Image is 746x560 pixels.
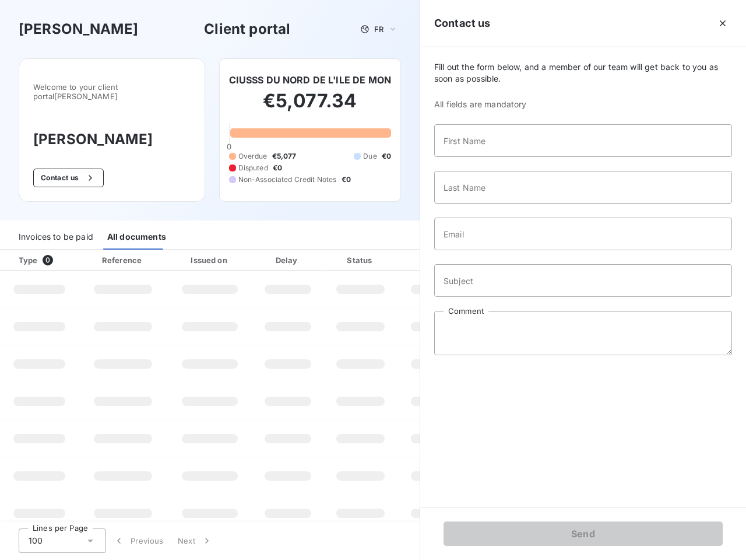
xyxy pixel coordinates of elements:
button: Contact us [33,169,104,187]
h2: €5,077.34 [229,89,392,124]
div: Issued on [170,254,250,266]
span: €5,077 [272,151,297,162]
span: Due [363,151,376,162]
button: Send [444,521,723,546]
h5: Contact us [434,15,491,32]
span: Disputed [238,163,268,173]
span: Welcome to your client portal [PERSON_NAME] [33,82,191,101]
button: Next [171,528,220,553]
span: 0 [227,142,231,151]
div: Reference [102,256,142,265]
span: €0 [342,174,351,185]
div: Invoices to be paid [19,225,93,250]
div: Status [326,254,395,266]
h6: CIUSSS DU NORD DE L'ILE DE MON [229,73,392,87]
input: placeholder [434,264,732,297]
div: All documents [107,225,166,250]
input: placeholder [434,218,732,250]
h3: [PERSON_NAME] [19,19,138,40]
button: Previous [106,528,171,553]
input: placeholder [434,171,732,204]
span: Fill out the form below, and a member of our team will get back to you as soon as possible. [434,61,732,85]
span: Overdue [238,151,268,162]
span: 0 [43,255,53,265]
span: €0 [382,151,391,162]
h3: [PERSON_NAME] [33,129,191,150]
span: FR [374,24,383,34]
input: placeholder [434,124,732,157]
h3: Client portal [204,19,290,40]
div: Type [12,254,76,266]
span: Non-Associated Credit Notes [238,174,337,185]
span: 100 [29,535,43,547]
div: Amount [400,254,474,266]
span: All fields are mandatory [434,99,732,110]
span: €0 [273,163,282,173]
div: Delay [255,254,321,266]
